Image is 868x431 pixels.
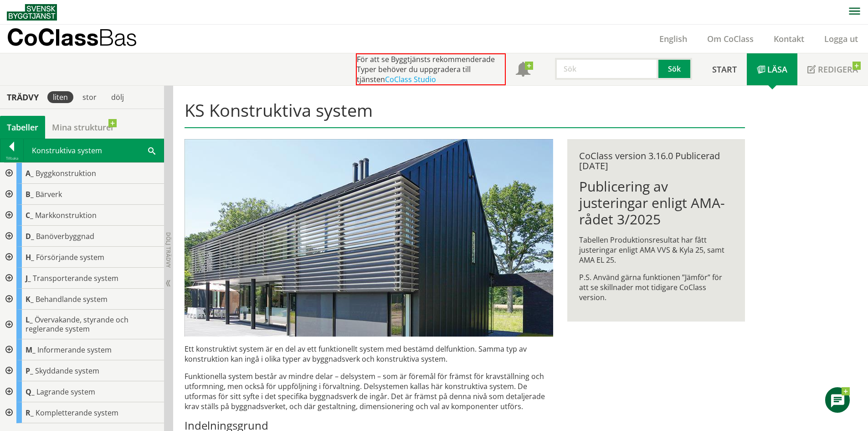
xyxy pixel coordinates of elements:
[767,64,787,75] span: Läsa
[26,315,33,325] span: L_
[185,371,553,411] p: Funktionella system består av mindre delar – delsystem – som är föremål för främst för krav­ställ...
[148,145,155,155] span: Sök i tabellen
[658,58,692,80] button: Sök
[579,235,733,265] p: Tabellen Produktionsresultat har fått justeringar enligt AMA VVS & Kyla 25, samt AMA EL 25.
[0,155,23,162] div: Tillbaka
[36,231,94,241] span: Banöverbyggnad
[356,53,506,85] div: För att se Byggtjänsts rekommenderade Typer behöver du uppgradera till tjänsten
[516,63,530,78] span: Notifikationer
[106,91,129,103] div: dölj
[2,92,44,102] div: Trädvy
[36,387,95,397] span: Lagrande system
[818,64,858,75] span: Redigera
[26,315,128,334] span: Övervakande, styrande och reglerande system
[26,294,34,304] span: K_
[579,272,733,302] p: P.S. Använd gärna funktionen ”Jämför” för att se skillnader mot tidigare CoClass version.
[185,344,553,364] p: Ett konstruktivt system är en del av ett funktionellt system med bestämd delfunktion. Samma typ a...
[185,139,553,337] img: structural-solar-shading.jpg
[26,408,34,418] span: R_
[45,116,121,139] a: Mina strukturer
[26,252,34,262] span: H_
[797,53,868,85] a: Redigera
[7,32,137,42] p: CoClass
[24,139,164,162] div: Konstruktiva system
[36,189,62,199] span: Bärverk
[747,53,797,85] a: Läsa
[385,74,436,84] a: CoClass Studio
[36,408,118,418] span: Kompletterande system
[47,91,73,103] div: liten
[26,273,31,283] span: J_
[26,168,34,178] span: A_
[26,210,33,220] span: C_
[164,232,172,268] span: Dölj trädvy
[26,345,36,355] span: M_
[7,4,57,21] img: Svensk Byggtjänst
[649,33,697,44] a: English
[36,294,108,304] span: Behandlande system
[26,387,35,397] span: Q_
[26,366,33,376] span: P_
[36,252,104,262] span: Försörjande system
[35,366,99,376] span: Skyddande system
[702,53,747,85] a: Start
[35,210,97,220] span: Markkonstruktion
[98,24,137,51] span: Bas
[764,33,814,44] a: Kontakt
[579,178,733,228] h1: Publicering av justeringar enligt AMA-rådet 3/2025
[37,345,112,355] span: Informerande system
[36,168,96,178] span: Byggkonstruktion
[579,151,733,171] div: CoClass version 3.16.0 Publicerad [DATE]
[555,58,658,80] input: Sök
[7,25,157,53] a: CoClassBas
[26,231,34,241] span: D_
[697,33,764,44] a: Om CoClass
[814,33,868,44] a: Logga ut
[33,273,118,283] span: Transporterande system
[77,91,102,103] div: stor
[26,189,34,199] span: B_
[712,64,737,75] span: Start
[185,100,745,128] h1: KS Konstruktiva system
